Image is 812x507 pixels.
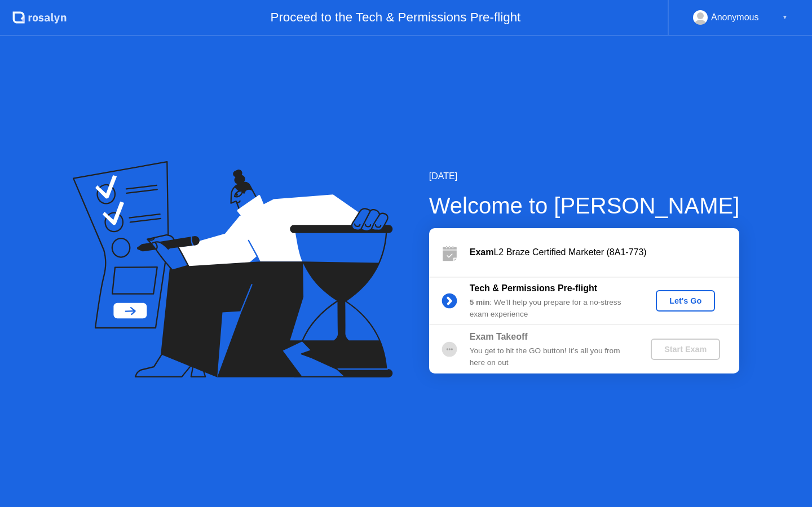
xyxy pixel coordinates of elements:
b: Exam Takeoff [470,332,528,341]
div: : We’ll help you prepare for a no-stress exam experience [470,297,632,320]
button: Let's Go [656,290,715,312]
b: 5 min [470,298,490,306]
button: Start Exam [651,339,720,360]
div: Welcome to [PERSON_NAME] [429,189,740,223]
div: Let's Go [660,296,710,305]
b: Tech & Permissions Pre-flight [470,283,597,293]
div: L2 Braze Certified Marketer (8A1-773) [470,246,739,259]
div: You get to hit the GO button! It’s all you from here on out [470,345,632,368]
div: ▼ [782,10,788,25]
div: [DATE] [429,170,740,183]
div: Start Exam [655,345,716,354]
div: Anonymous [711,10,759,25]
b: Exam [470,247,494,257]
